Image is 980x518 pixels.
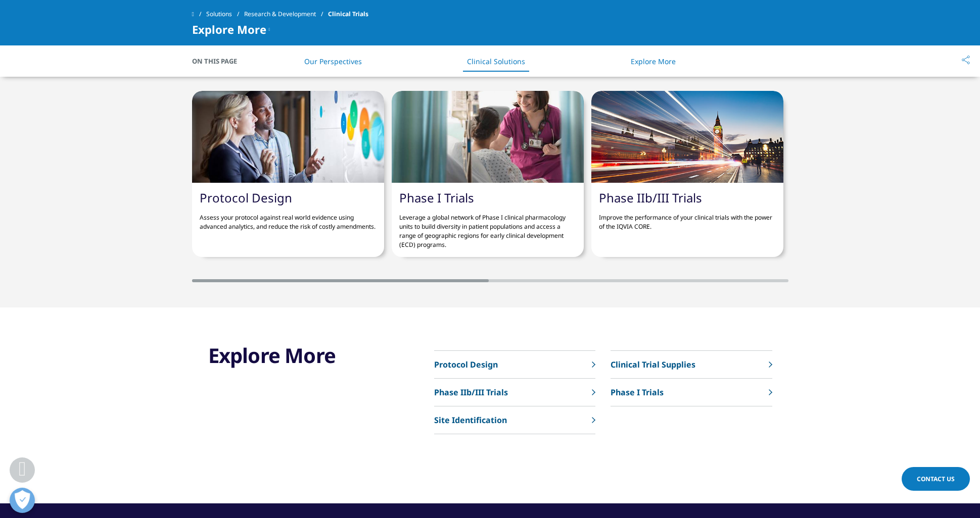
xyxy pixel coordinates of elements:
[399,205,576,249] p: Leverage a global network of Phase I clinical pharmacology units to build diversity in patient po...
[10,488,35,513] button: Open Preferences
[434,414,507,426] p: Site Identification
[917,475,955,483] span: Contact Us
[200,189,292,206] a: Protocol Design
[434,358,498,371] p: Protocol Design
[192,23,266,35] span: Explore More
[611,358,695,371] p: Clinical Trial Supplies
[599,189,702,206] a: Phase IIb/III Trials
[434,379,595,406] a: Phase IIb/III Trials
[399,189,474,206] a: Phase I Trials
[304,57,362,66] a: Our Perspectives
[208,343,377,368] h3: Explore More
[192,56,248,66] span: On This Page
[434,351,595,379] a: Protocol Design
[200,205,377,231] p: Assess your protocol against real world evidence using advanced analytics, and reduce the risk of...
[611,386,664,398] p: Phase I Trials
[611,379,772,406] a: Phase I Trials
[328,5,368,23] span: Clinical Trials
[467,57,525,66] a: Clinical Solutions
[902,467,970,491] a: Contact Us
[631,57,676,66] a: Explore More
[611,351,772,379] a: Clinical Trial Supplies
[434,406,595,434] a: Site Identification
[206,5,244,23] a: Solutions
[599,205,776,231] p: Improve the performance of your clinical trials with the power of the IQVIA CORE.
[434,386,508,398] p: Phase IIb/III Trials
[244,5,328,23] a: Research & Development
